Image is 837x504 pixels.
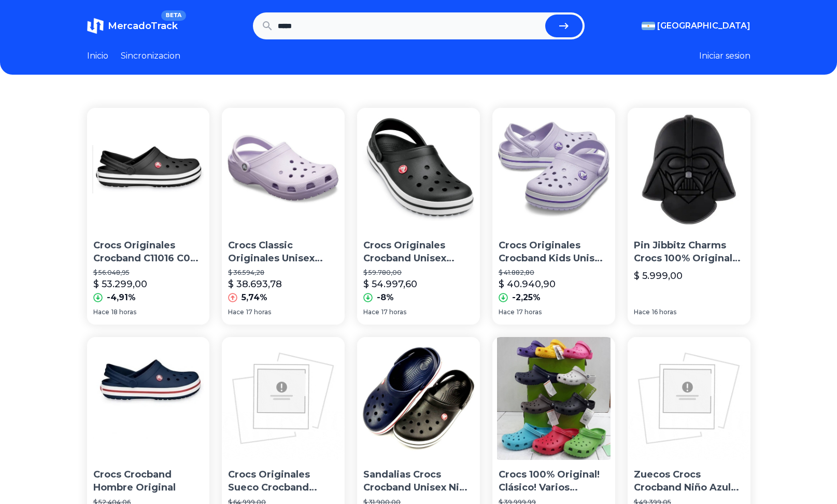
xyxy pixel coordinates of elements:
[657,20,750,32] span: [GEOGRAPHIC_DATA]
[492,108,615,325] a: Crocs Originales Crocband Kids Unisex Nene Nena Local OlivosCrocs Originales Crocband Kids Unisex...
[228,468,338,494] p: Crocs Originales Sueco Crocband Ojota [PERSON_NAME]/bco
[642,20,750,32] button: [GEOGRAPHIC_DATA]
[108,20,178,32] span: MercadoTrack
[628,108,750,231] img: Pin Jibbitz Charms Crocs 100% Original Deco Crocband Olivos
[628,108,750,325] a: Pin Jibbitz Charms Crocs 100% Original Deco Crocband OlivosPin Jibbitz Charms Crocs 100% Original...
[634,468,744,494] p: Zuecos Crocs Crocband Niño Azul Rojo
[93,308,109,316] span: Hace
[492,108,615,231] img: Crocs Originales Crocband Kids Unisex Nene Nena Local Olivos
[111,308,136,316] span: 18 horas
[499,308,515,316] span: Hace
[499,269,609,277] p: $ 41.882,80
[363,468,474,494] p: Sandalias Crocs Crocband Unisex Niño Original
[634,239,744,265] p: Pin Jibbitz Charms Crocs 100% Original Deco Crocband Olivos
[87,108,210,231] img: Crocs Originales Crocband C11016 C001 Negro Hombre Dama
[87,18,104,34] img: MercadoTrack
[161,10,186,21] span: BETA
[652,308,676,316] span: 16 horas
[222,108,345,325] a: Crocs Classic Originales Unisex Hombre Mujer - Local OlivosCrocs Classic Originales Unisex Hombre...
[512,291,541,304] p: -2,25%
[363,308,379,316] span: Hace
[87,50,108,62] a: Inicio
[222,108,345,231] img: Crocs Classic Originales Unisex Hombre Mujer - Local Olivos
[87,18,178,34] a: MercadoTrackBETA
[93,269,204,277] p: $ 56.048,95
[228,308,244,316] span: Hace
[492,337,615,460] img: Crocs 100% Original! Clásico! Varios Colores!
[517,308,542,316] span: 17 horas
[642,22,655,30] img: Argentina
[377,291,394,304] p: -8%
[634,308,650,316] span: Hace
[107,291,136,304] p: -4,91%
[228,239,338,265] p: Crocs Classic Originales Unisex Hombre Mujer - Local Olivos
[499,468,609,494] p: Crocs 100% Original! Clásico! Varios Colores!
[499,239,609,265] p: Crocs Originales Crocband Kids Unisex Nene Nena Local [GEOGRAPHIC_DATA]
[222,337,345,460] img: Crocs Originales Sueco Crocband Ojota Sandalia Ngo/bco
[363,269,474,277] p: $ 59.780,00
[228,269,338,277] p: $ 36.594,28
[363,277,417,291] p: $ 54.997,60
[357,108,480,325] a: Crocs Originales Crocband Unisex Hombre Mujer - Local OlivosCrocs Originales Crocband Unisex Homb...
[699,50,750,62] button: Iniciar sesion
[228,277,282,291] p: $ 38.693,78
[363,239,474,265] p: Crocs Originales Crocband Unisex Hombre Mujer - Local Olivos
[93,468,204,494] p: Crocs Crocband Hombre Original
[246,308,271,316] span: 17 horas
[634,269,683,283] p: $ 5.999,00
[242,291,267,304] p: 5,74%
[499,277,556,291] p: $ 40.940,90
[87,108,210,325] a: Crocs Originales Crocband C11016 C001 Negro Hombre DamaCrocs Originales Crocband C11016 C001 Negr...
[87,337,210,460] img: Crocs Crocband Hombre Original
[357,108,480,231] img: Crocs Originales Crocband Unisex Hombre Mujer - Local Olivos
[628,337,750,460] img: Zuecos Crocs Crocband Niño Azul Rojo
[121,50,180,62] a: Sincronizacion
[93,239,204,265] p: Crocs Originales Crocband C11016 C001 Negro Hombre Dama
[93,277,147,291] p: $ 53.299,00
[357,337,480,460] img: Sandalias Crocs Crocband Unisex Niño Original
[381,308,406,316] span: 17 horas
